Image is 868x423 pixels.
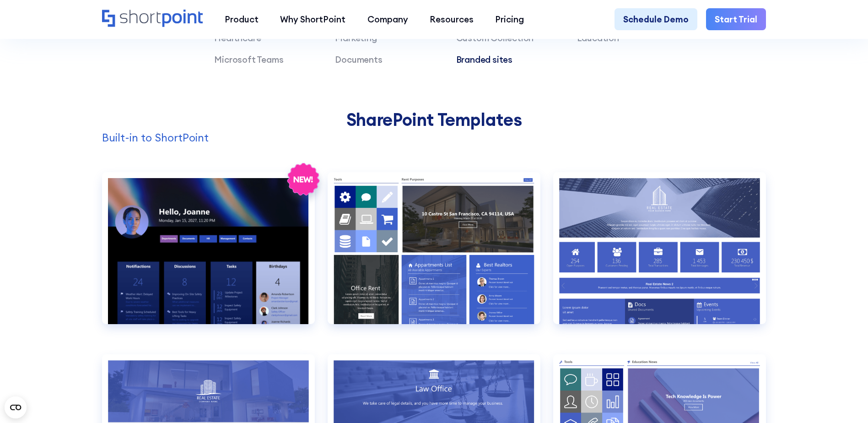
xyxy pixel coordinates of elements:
[102,10,203,28] a: Home
[615,8,697,30] a: Schedule Demo
[822,379,868,423] iframe: Chat Widget
[706,8,766,30] a: Start Trial
[102,172,315,342] a: Communication
[456,54,513,65] a: Branded sites
[102,130,766,146] p: Built-in to ShortPoint
[430,13,474,26] div: Resources
[367,13,408,26] div: Company
[5,396,27,418] button: Open CMP widget
[419,8,484,30] a: Resources
[214,8,269,30] a: Product
[356,8,419,30] a: Company
[328,172,540,342] a: Documents 1
[335,54,382,65] a: Documents
[270,8,356,30] a: Why ShortPoint
[485,8,535,30] a: Pricing
[102,109,766,130] h2: SharePoint Templates
[280,13,345,26] div: Why ShortPoint
[214,54,283,65] a: Microsoft Teams
[553,172,766,342] a: Documents 2
[495,13,524,26] div: Pricing
[225,13,259,26] div: Product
